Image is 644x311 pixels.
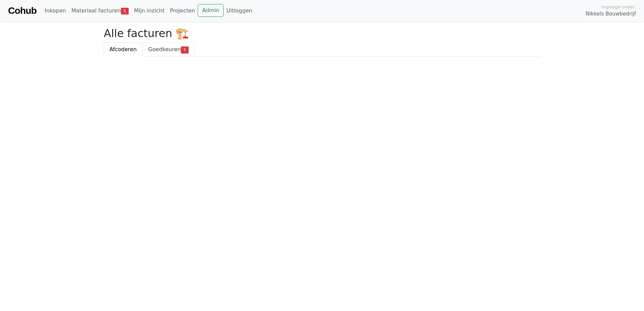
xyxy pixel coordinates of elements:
a: Uitloggen [224,4,255,18]
a: Materiaal facturen5 [69,4,131,18]
a: Admin [198,4,224,17]
span: 5 [121,8,129,14]
a: Cohub [8,3,36,19]
a: Afcoderen [104,42,142,57]
h2: Alle facturen 🏗️ [104,27,540,40]
a: Goedkeuren5 [142,42,194,57]
span: Afcoderen [109,46,137,53]
span: 5 [181,46,189,53]
span: Goedkeuren [148,46,181,53]
a: Projecten [167,4,198,18]
a: Mijn inzicht [131,4,167,18]
span: Nikkels Bouwbedrijf [586,10,636,18]
a: Inkopen [42,4,68,18]
span: Ingelogd onder: [602,4,636,10]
